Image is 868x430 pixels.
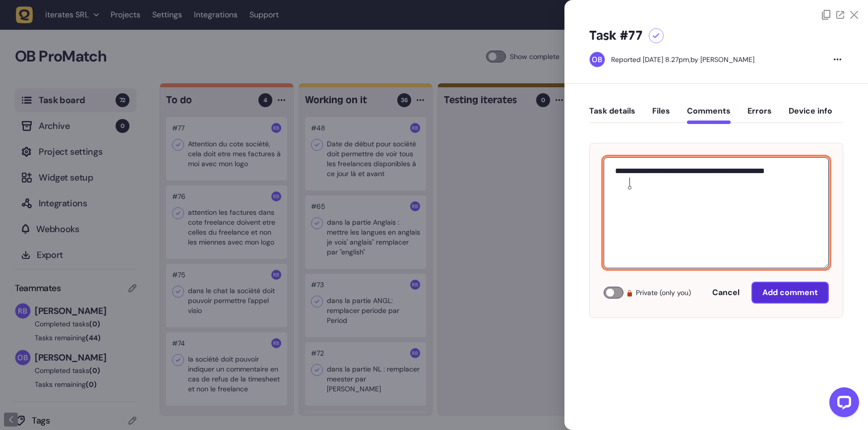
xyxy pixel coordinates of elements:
button: Cancel [702,283,749,303]
div: by [PERSON_NAME] [611,55,754,64]
button: Add comment [751,282,829,304]
img: Oussama Bahassou [590,52,605,67]
button: Task details [589,106,635,124]
span: Private (only you) [636,287,691,299]
button: Errors [747,106,772,124]
button: Files [652,106,670,124]
button: Device info [789,106,832,124]
span: Add comment [762,287,818,298]
div: Reported [DATE] 8.27pm, [611,55,690,64]
h5: Task #77 [589,28,643,44]
span: Cancel [712,287,740,298]
button: Comments [687,106,731,124]
iframe: LiveChat chat widget [821,383,863,425]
